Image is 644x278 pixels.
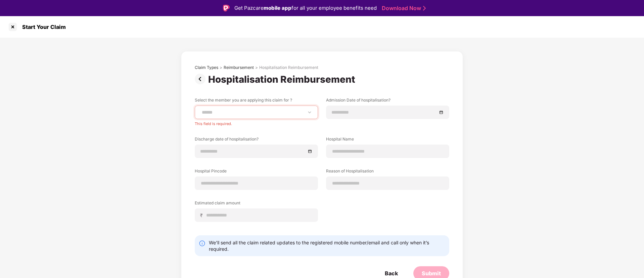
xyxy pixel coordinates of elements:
strong: mobile app [264,5,291,11]
div: Back [385,270,398,277]
label: Hospital Name [326,136,449,145]
label: Estimated claim amount [195,200,318,208]
div: Reimbursement [224,65,254,70]
div: This field is required. [195,119,318,126]
label: Hospital Pincode [195,168,318,176]
label: Admission Date of hospitalisation? [326,97,449,106]
img: Stroke [423,5,426,12]
div: Claim Types [195,65,218,70]
div: > [220,65,222,70]
span: ₹ [200,212,205,219]
img: Logo [223,5,230,11]
div: Start Your Claim [18,24,66,30]
label: Select the member you are applying this claim for ? [195,97,318,106]
a: Download Now [382,5,424,12]
div: > [255,65,258,70]
label: Reason of Hospitalisation [326,168,449,176]
img: svg+xml;base64,PHN2ZyBpZD0iUHJldi0zMngzMiIgeG1sbnM9Imh0dHA6Ly93d3cudzMub3JnLzIwMDAvc3ZnIiB3aWR0aD... [195,74,208,84]
div: Get Pazcare for all your employee benefits need [234,4,377,12]
div: We’ll send all the claim related updates to the registered mobile number/email and call only when... [209,239,445,252]
div: Hospitalisation Reimbursement [208,74,358,85]
label: Discharge date of hospitalisation? [195,136,318,145]
div: Hospitalisation Reimbursement [259,65,318,70]
img: svg+xml;base64,PHN2ZyBpZD0iSW5mby0yMHgyMCIgeG1sbnM9Imh0dHA6Ly93d3cudzMub3JnLzIwMDAvc3ZnIiB3aWR0aD... [199,240,205,247]
div: Submit [422,270,441,277]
